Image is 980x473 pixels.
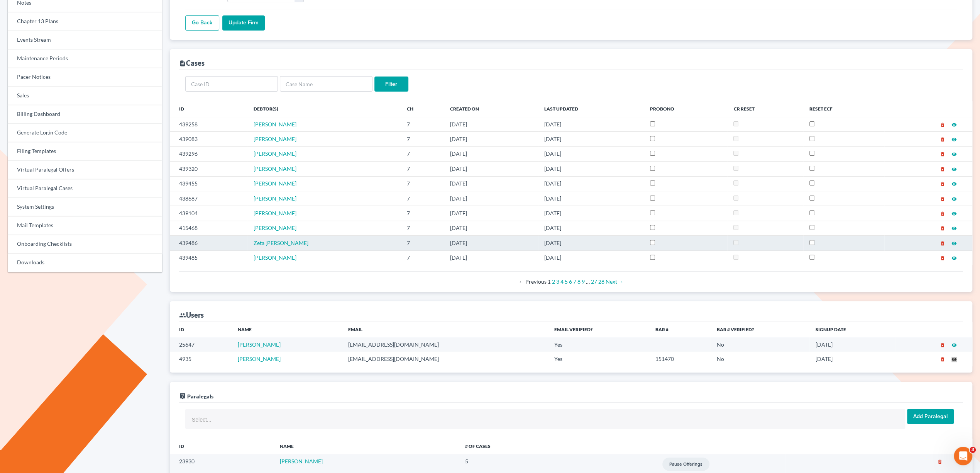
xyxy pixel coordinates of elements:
i: delete_forever [940,137,945,142]
td: [DATE] [538,132,644,146]
a: Page 7 [573,278,576,285]
em: Page 1 [547,278,550,285]
a: Events Stream [8,31,162,49]
th: Ch [401,101,444,117]
td: [EMAIL_ADDRESS][DOMAIN_NAME] [342,337,548,352]
a: visibility [951,254,957,261]
input: Update Firm [222,15,265,31]
i: delete_forever [940,122,945,128]
a: visibility [951,341,957,348]
a: visibility [951,356,957,362]
th: Last Updated [538,101,644,117]
td: [DATE] [809,352,895,366]
th: Reset ECF [803,101,884,117]
a: Page 27 [591,278,597,285]
a: visibility [951,195,957,202]
a: Virtual Paralegal Offers [8,161,162,179]
span: Paralegals [187,393,213,400]
a: Page 2 [552,278,555,285]
td: 25647 [170,337,232,352]
a: delete_forever [940,254,945,261]
a: [PERSON_NAME] [254,121,296,128]
a: delete_forever [940,180,945,187]
td: 439083 [170,132,247,146]
a: Next page [605,278,623,285]
a: Maintenance Periods [8,49,162,68]
a: visibility [951,240,957,246]
td: 439486 [170,236,247,250]
a: Page 5 [564,278,567,285]
td: [EMAIL_ADDRESS][DOMAIN_NAME] [342,352,548,366]
button: delete_forever [923,459,957,464]
span: … [586,278,589,285]
a: Filing Templates [8,142,162,161]
a: Onboarding Checklists [8,235,162,254]
div: Pagination [185,278,957,286]
a: delete_forever [940,225,945,231]
a: Page 4 [560,278,563,285]
a: [PERSON_NAME] [238,356,281,362]
th: ProBono [644,101,728,117]
a: visibility [951,150,957,157]
th: ID [170,322,232,337]
td: 415468 [170,221,247,235]
th: Signup Date [809,322,895,337]
th: Debtor(s) [247,101,401,117]
a: delete_forever [940,121,945,128]
th: Created On [444,101,538,117]
a: [PERSON_NAME] [254,180,296,187]
i: delete_forever [940,211,945,216]
td: No [711,337,809,352]
th: Bar # [649,322,711,337]
td: 7 [401,117,444,131]
a: [PERSON_NAME] [254,136,296,142]
a: Generate Login Code [8,124,162,142]
a: delete_forever [940,136,945,142]
input: Case ID [185,76,278,92]
a: Sales [8,87,162,105]
th: ID [170,439,274,454]
a: Virtual Paralegal Cases [8,179,162,198]
th: NAME [274,439,459,454]
input: Filter [374,77,408,92]
th: Name [232,322,342,337]
a: visibility [951,210,957,216]
a: [PERSON_NAME] [254,210,296,216]
div: Users [179,310,204,320]
a: Page 8 [577,278,580,285]
td: 439258 [170,117,247,131]
a: System Settings [8,198,162,216]
td: [DATE] [538,176,644,191]
td: [DATE] [444,221,538,235]
i: delete_forever [940,151,945,157]
td: 439296 [170,146,247,161]
a: [PERSON_NAME] [254,150,296,157]
a: Page 3 [556,278,559,285]
a: [PERSON_NAME] [254,225,296,231]
a: Page 9 [581,278,584,285]
a: delete_forever [940,195,945,202]
a: Zeta [PERSON_NAME] [254,240,308,246]
td: [DATE] [538,117,644,131]
a: visibility [951,225,957,231]
i: visibility [951,241,957,246]
td: 7 [401,221,444,235]
a: delete_forever [940,356,945,362]
td: [DATE] [538,191,644,206]
a: Page 6 [569,278,572,285]
td: [DATE] [809,337,895,352]
th: # of Cases [459,439,586,454]
td: Yes [548,352,649,366]
span: [PERSON_NAME] [254,195,296,202]
td: 7 [401,191,444,206]
i: visibility [951,137,957,142]
td: [DATE] [444,250,538,265]
td: [DATE] [444,191,538,206]
i: visibility [951,342,957,348]
td: 7 [401,176,444,191]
